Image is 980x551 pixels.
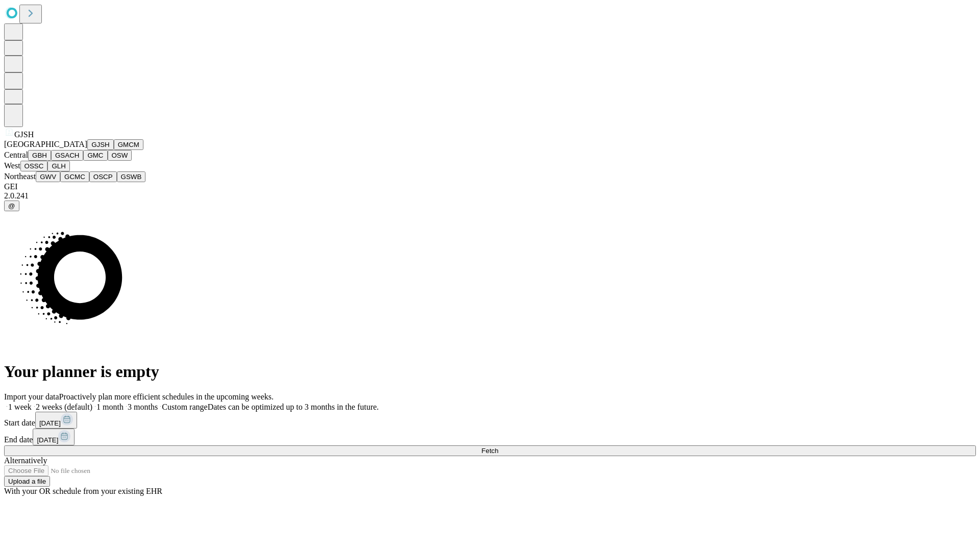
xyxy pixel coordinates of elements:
[37,436,58,444] span: [DATE]
[4,476,50,487] button: Upload a file
[4,161,20,170] span: West
[4,191,976,201] div: 2.0.241
[481,447,498,455] span: Fetch
[20,161,48,171] button: OSSC
[4,151,28,159] span: Central
[108,150,132,161] button: OSW
[28,150,51,161] button: GBH
[8,403,32,411] span: 1 week
[51,150,83,161] button: GSACH
[4,487,162,495] span: With your OR schedule from your existing EHR
[39,419,61,427] span: [DATE]
[89,171,117,182] button: OSCP
[4,392,59,401] span: Import your data
[4,429,976,445] div: End date
[114,139,143,150] button: GMCM
[4,140,87,148] span: [GEOGRAPHIC_DATA]
[117,171,146,182] button: GSWB
[33,429,75,445] button: [DATE]
[59,392,274,401] span: Proactively plan more efficient schedules in the upcoming weeks.
[208,403,379,411] span: Dates can be optimized up to 3 months in the future.
[96,403,124,411] span: 1 month
[36,171,60,182] button: GWV
[8,202,15,210] span: @
[4,362,976,381] h1: Your planner is empty
[35,412,77,429] button: [DATE]
[60,171,89,182] button: GCMC
[4,412,976,429] div: Start date
[4,445,976,456] button: Fetch
[4,456,47,465] span: Alternatively
[162,403,207,411] span: Custom range
[14,130,34,139] span: GJSH
[4,172,36,181] span: Northeast
[128,403,158,411] span: 3 months
[36,403,92,411] span: 2 weeks (default)
[87,139,114,150] button: GJSH
[83,150,107,161] button: GMC
[47,161,69,171] button: GLH
[4,182,976,191] div: GEI
[4,201,19,211] button: @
